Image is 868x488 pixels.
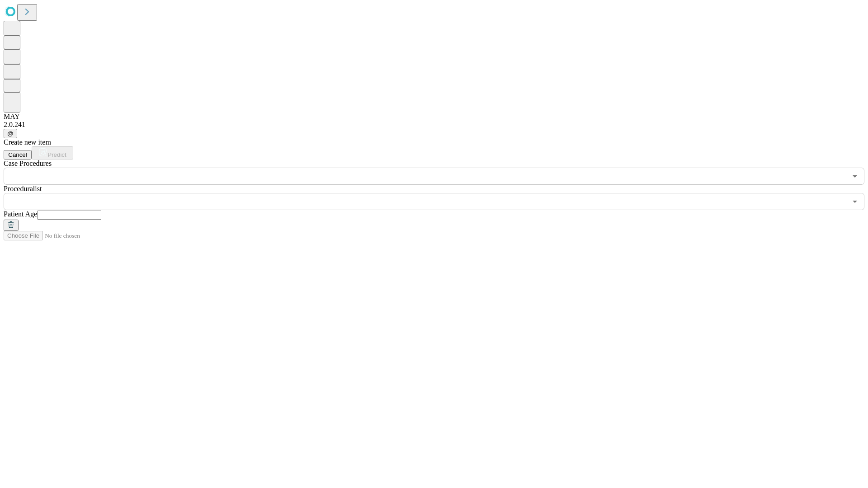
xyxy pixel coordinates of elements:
[4,160,52,167] span: Scheduled Procedure
[849,195,861,208] button: Open
[849,170,861,183] button: Open
[4,138,51,146] span: Create new item
[4,150,32,160] button: Cancel
[4,210,37,218] span: Patient Age
[7,130,14,137] span: @
[4,121,864,129] div: 2.0.241
[47,151,66,158] span: Predict
[4,185,42,192] span: Proceduralist
[8,151,27,158] span: Cancel
[4,129,17,138] button: @
[4,113,864,121] div: MAY
[32,146,73,160] button: Predict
